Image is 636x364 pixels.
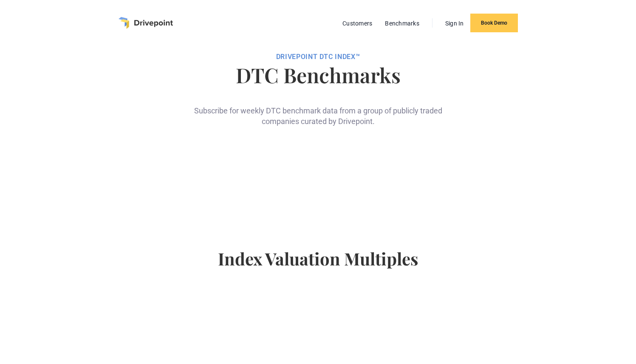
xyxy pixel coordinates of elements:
[137,65,498,85] h1: DTC Benchmarks
[204,140,432,214] iframe: Form 0
[381,18,424,29] a: Benchmarks
[137,248,498,282] h4: Index Valuation Multiples
[338,18,376,29] a: Customers
[119,17,173,29] a: home
[191,92,446,127] div: Subscribe for weekly DTC benchmark data from a group of publicly traded companies curated by Driv...
[441,18,468,29] a: Sign In
[137,53,498,61] div: DRIVEPOiNT DTC Index™
[470,14,518,32] a: Book Demo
